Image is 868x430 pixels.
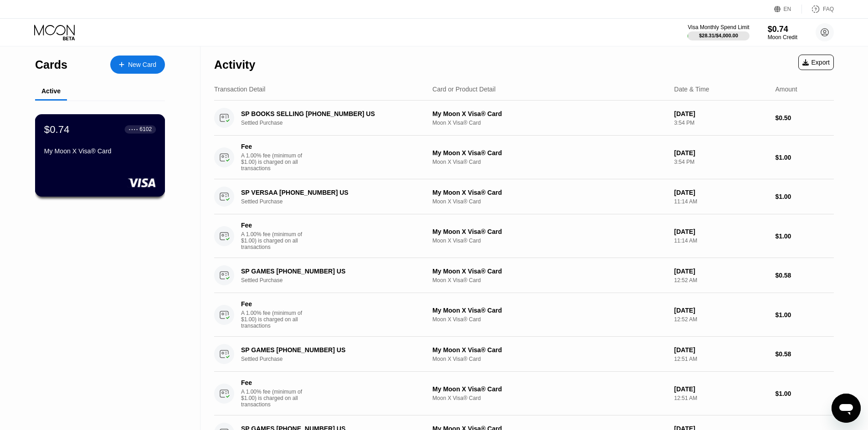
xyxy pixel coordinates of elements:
div: Cards [35,58,67,71]
div: [DATE] [674,110,768,117]
div: My Moon X Visa® Card [432,307,667,314]
div: [DATE] [674,385,768,393]
div: My Moon X Visa® Card [432,228,667,235]
div: 11:14 AM [674,198,768,205]
div: 12:51 AM [674,356,768,362]
div: My Moon X Visa® Card [44,147,156,155]
div: Export [798,55,834,70]
div: FeeA 1.00% fee (minimum of $1.00) is charged on all transactionsMy Moon X Visa® CardMoon X Visa® ... [214,372,834,415]
div: Moon X Visa® Card [432,316,667,323]
div: Moon X Visa® Card [432,120,667,126]
div: A 1.00% fee (minimum of $1.00) is charged on all transactions [241,152,309,172]
div: Moon X Visa® Card [432,238,667,244]
div: A 1.00% fee (minimum of $1.00) is charged on all transactions [241,231,309,250]
div: Settled Purchase [241,120,431,126]
div: Fee [241,300,305,308]
div: SP VERSAA [PHONE_NUMBER] USSettled PurchaseMy Moon X Visa® CardMoon X Visa® Card[DATE]11:14 AM$1.00 [214,179,834,214]
div: Settled Purchase [241,277,431,283]
div: Fee [241,143,305,150]
div: FAQ [823,6,834,12]
div: Fee [241,222,305,229]
div: My Moon X Visa® Card [432,385,667,393]
div: [DATE] [674,189,768,196]
div: FeeA 1.00% fee (minimum of $1.00) is charged on all transactionsMy Moon X Visa® CardMoon X Visa® ... [214,293,834,337]
div: Export [802,59,830,66]
div: FeeA 1.00% fee (minimum of $1.00) is charged on all transactionsMy Moon X Visa® CardMoon X Visa® ... [214,136,834,179]
div: [DATE] [674,268,768,275]
div: 12:52 AM [674,277,768,283]
div: SP BOOKS SELLING [PHONE_NUMBER] USSettled PurchaseMy Moon X Visa® CardMoon X Visa® Card[DATE]3:54... [214,101,834,136]
div: My Moon X Visa® Card [432,268,667,275]
div: $0.74 [768,25,797,34]
div: [DATE] [674,346,768,354]
div: 12:52 AM [674,316,768,323]
div: Fee [241,379,305,386]
div: Transaction Detail [214,86,265,93]
div: $1.00 [775,193,834,200]
iframe: Button to launch messaging window [832,394,861,423]
div: Activity [214,58,255,71]
div: Moon X Visa® Card [432,277,667,283]
div: Card or Product Detail [432,86,496,93]
div: $28.31 / $4,000.00 [699,33,738,38]
div: Visa Monthly Spend Limit [688,24,749,30]
div: ● ● ● ● [129,128,138,131]
div: My Moon X Visa® Card [432,149,667,157]
div: 3:54 PM [674,120,768,126]
div: $0.58 [775,350,834,358]
div: SP GAMES [PHONE_NUMBER] US [241,268,418,275]
div: My Moon X Visa® Card [432,110,667,117]
div: Active [41,87,61,95]
div: $1.00 [775,311,834,319]
div: $0.74● ● ● ●6102My Moon X Visa® Card [36,115,164,196]
div: $0.58 [775,272,834,279]
div: Moon X Visa® Card [432,356,667,362]
div: $0.74 [44,123,70,135]
div: [DATE] [674,228,768,235]
div: Settled Purchase [241,198,431,205]
div: 3:54 PM [674,159,768,165]
div: [DATE] [674,307,768,314]
div: $1.00 [775,390,834,397]
div: EN [784,6,791,12]
div: $0.74Moon Credit [768,25,797,40]
div: My Moon X Visa® Card [432,189,667,196]
div: SP VERSAA [PHONE_NUMBER] US [241,189,418,196]
div: 12:51 AM [674,395,768,401]
div: Moon Credit [768,34,797,40]
div: A 1.00% fee (minimum of $1.00) is charged on all transactions [241,310,309,329]
div: $1.00 [775,154,834,161]
div: SP GAMES [PHONE_NUMBER] US [241,346,418,354]
div: Settled Purchase [241,356,431,362]
div: New Card [128,61,156,69]
div: 6102 [139,126,152,132]
div: Amount [775,86,797,93]
div: [DATE] [674,149,768,157]
div: $0.50 [775,114,834,121]
div: Visa Monthly Spend Limit$28.31/$4,000.00 [688,24,749,40]
div: New Card [110,56,165,74]
div: A 1.00% fee (minimum of $1.00) is charged on all transactions [241,389,309,408]
div: Moon X Visa® Card [432,395,667,401]
div: SP GAMES [PHONE_NUMBER] USSettled PurchaseMy Moon X Visa® CardMoon X Visa® Card[DATE]12:51 AM$0.58 [214,337,834,372]
div: EN [774,5,802,14]
div: FeeA 1.00% fee (minimum of $1.00) is charged on all transactionsMy Moon X Visa® CardMoon X Visa® ... [214,214,834,258]
div: FAQ [802,5,834,14]
div: Moon X Visa® Card [432,159,667,165]
div: $1.00 [775,233,834,240]
div: SP GAMES [PHONE_NUMBER] USSettled PurchaseMy Moon X Visa® CardMoon X Visa® Card[DATE]12:52 AM$0.58 [214,258,834,293]
div: SP BOOKS SELLING [PHONE_NUMBER] US [241,110,418,117]
div: 11:14 AM [674,238,768,244]
div: My Moon X Visa® Card [432,346,667,354]
div: Moon X Visa® Card [432,198,667,205]
div: Date & Time [674,86,709,93]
